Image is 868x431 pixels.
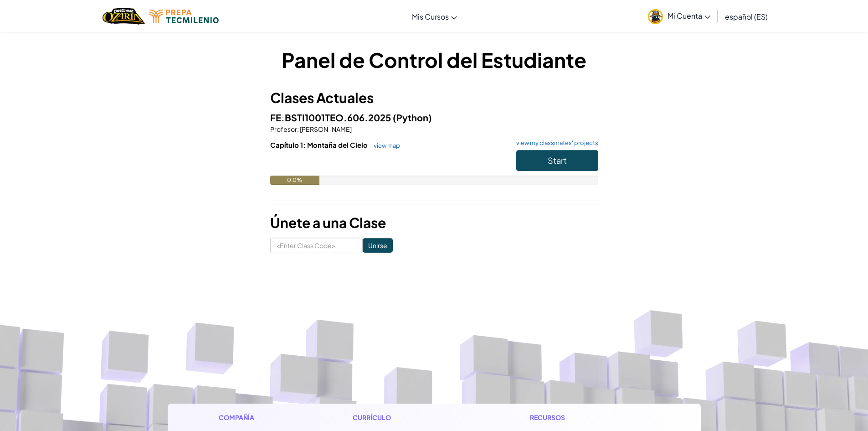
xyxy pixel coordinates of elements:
[103,7,145,26] a: Ozaria by CodeCombat logo
[512,140,598,146] a: view my classmates' projects
[270,88,598,108] h3: Clases Actuales
[299,125,352,133] span: [PERSON_NAME]
[643,2,715,31] a: Mi Cuenta
[369,142,400,149] a: view map
[219,413,295,422] h1: Compañía
[149,10,219,23] img: Tecmilenio logo
[720,4,772,29] a: español (ES)
[297,125,299,133] span: :
[412,12,449,21] span: Mis Cursos
[668,11,710,21] span: Mi Cuenta
[270,112,393,123] span: FE.BSTI1001TEO.606.2025
[548,155,567,166] span: Start
[725,12,768,21] span: español (ES)
[530,413,650,422] h1: Recursos
[393,112,432,123] span: (Python)
[407,4,462,29] a: Mis Cursos
[516,150,598,171] button: Start
[270,176,319,185] div: 0.0%
[103,7,145,26] img: Home
[363,238,393,253] input: Unirse
[270,125,297,133] span: Profesor
[270,140,369,149] span: Capítulo 1: Montaña del Cielo
[353,413,473,422] h1: Currículo
[648,9,663,24] img: avatar
[270,213,598,233] h3: Únete a una Clase
[270,46,598,74] h1: Panel de Control del Estudiante
[270,238,363,253] input: <Enter Class Code>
